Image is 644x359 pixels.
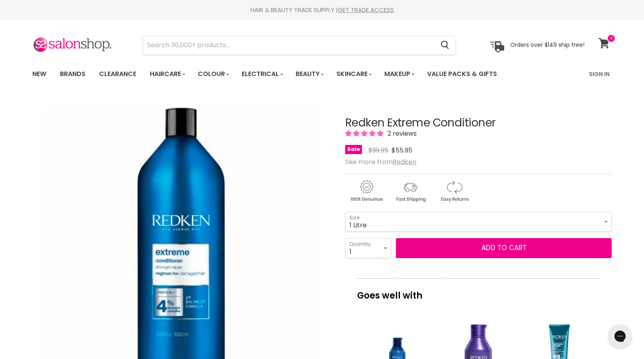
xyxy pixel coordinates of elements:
[434,36,455,54] button: Search
[392,146,412,155] span: $55.95
[345,117,612,129] h1: Redken Extreme Conditioner
[345,129,385,138] span: 5.00 stars
[481,243,527,253] span: Add to cart
[143,36,456,55] form: Product
[290,66,329,82] a: Beauty
[421,66,503,82] a: Value Packs & Gifts
[26,62,544,86] ul: Main menu
[433,179,475,203] img: returns.gif
[389,179,431,203] img: shipping.gif
[54,66,91,82] a: Brands
[338,6,394,14] a: GET TRADE ACCESS
[26,66,52,82] a: New
[345,145,362,154] span: Sale
[357,278,600,305] p: Goes well with
[22,62,622,86] nav: Main
[584,66,614,82] a: Sign In
[396,238,612,258] button: Add to cart
[378,66,419,82] a: Makeup
[22,6,622,14] div: HAIR & BEAUTY TRADE SUPPLY |
[345,238,391,258] select: Quantity
[93,66,142,82] a: Clearance
[368,146,388,155] span: $99.95
[330,66,377,82] a: Skincare
[345,157,416,166] span: See more from
[345,179,388,203] img: genuine.gif
[144,66,190,82] a: Haircare
[510,41,584,48] p: Orders over $149 ship free!
[393,157,416,166] a: Redken
[143,36,434,54] input: Search
[236,66,288,82] a: Electrical
[192,66,234,82] a: Colour
[604,321,636,351] iframe: Gorgias live chat messenger
[385,129,417,138] span: 2 reviews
